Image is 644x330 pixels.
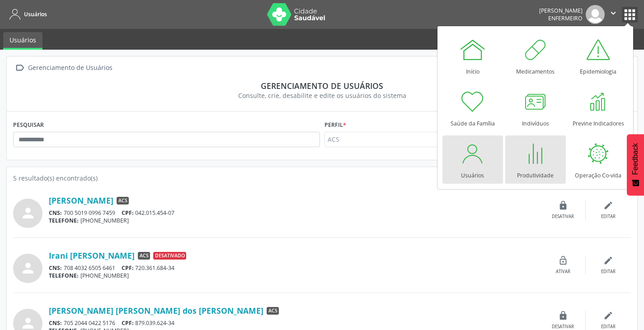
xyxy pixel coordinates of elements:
i:  [13,61,26,74]
a: Usuários [3,32,42,50]
span: ACS [267,307,279,315]
a: Epidemiologia [568,32,629,80]
div: Consulte, crie, desabilite e edite os usuários do sistema [19,91,625,100]
div: Gerenciamento de Usuários [26,61,114,74]
i: edit [603,256,613,265]
button:  [605,5,622,24]
a: [PERSON_NAME] [49,195,113,205]
label: PESQUISAR [13,118,44,132]
span: CNS: [49,319,62,327]
span: Feedback [631,143,639,175]
div: [PERSON_NAME] [539,7,583,14]
label: Perfil [324,118,346,132]
span: TELEFONE: [49,217,79,224]
div: Gerenciamento de usuários [19,81,625,91]
a: Operação Co-vida [568,135,629,184]
img: img [586,5,605,24]
div: 5 resultado(s) encontrado(s) [13,173,631,183]
span: CNS: [49,209,62,217]
i: edit [603,200,613,210]
a:  Gerenciamento de Usuários [13,61,114,74]
div: 705 2044 0422 5176 879.039.624-34 [49,319,541,327]
a: Usuários [442,135,503,184]
a: [PERSON_NAME] [PERSON_NAME] dos [PERSON_NAME] [49,306,263,316]
a: Usuários [6,7,47,22]
span: CPF: [122,264,134,272]
div: Editar [601,269,616,275]
a: Saúde da Família [442,84,503,132]
i: lock_open [558,256,568,265]
a: Irani [PERSON_NAME] [49,251,135,260]
span: CPF: [122,209,134,217]
span: Desativado [153,252,186,260]
i: lock [558,200,568,210]
span: Enfermeiro [548,14,583,22]
button: Feedback - Mostrar pesquisa [627,134,644,195]
a: Início [442,32,503,80]
div: Editar [601,324,616,330]
div: [PHONE_NUMBER] [49,272,541,279]
div: Desativar [552,214,574,220]
div: Editar [601,214,616,220]
span: ACS [138,252,150,260]
span: CNS: [49,264,62,272]
a: Produtividade [505,135,566,184]
i: edit [603,311,613,321]
span: Usuários [24,10,47,18]
span: CPF: [122,319,134,327]
a: Medicamentos [505,32,566,80]
span: TELEFONE: [49,272,79,279]
div: 700 5019 0996 7459 042.015.454-07 [49,209,541,217]
div: [PHONE_NUMBER] [49,217,541,224]
a: Indivíduos [505,84,566,132]
span: ACS [117,197,129,205]
button: apps [622,7,638,23]
i: person [20,205,36,221]
i: person [20,260,36,276]
div: Desativar [552,324,574,330]
i: lock [558,311,568,321]
div: 708 4032 6505 6461 720.361.684-34 [49,264,541,272]
div: Ativar [556,269,570,275]
i:  [608,8,618,18]
a: Previne Indicadores [568,84,629,132]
